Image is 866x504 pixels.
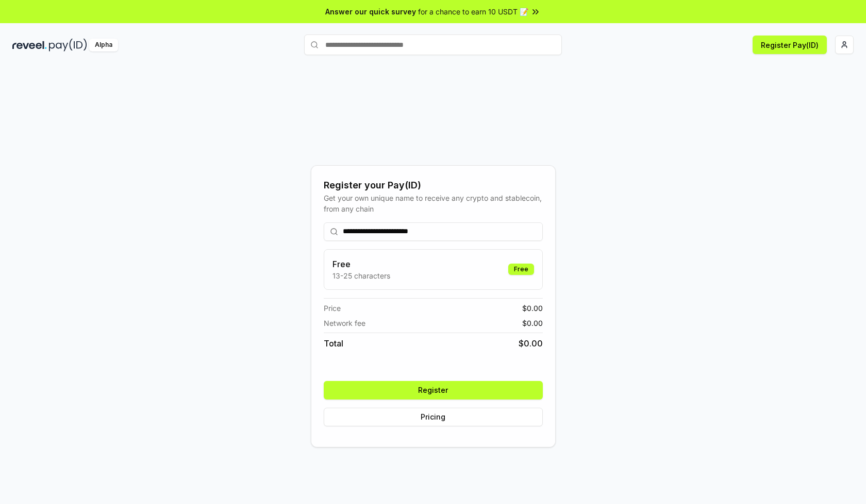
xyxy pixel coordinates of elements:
button: Register Pay(ID) [753,36,827,54]
span: Price [324,303,341,314]
div: Free [508,264,534,275]
span: $ 0.00 [522,318,543,328]
p: 13-25 characters [332,270,390,281]
div: Get your own unique name to receive any crypto and stablecoin, from any chain [324,193,543,214]
img: reveel_dark [12,39,47,51]
span: $ 0.00 [519,337,543,350]
span: Network fee [324,318,365,328]
span: $ 0.00 [522,303,543,314]
div: Register your Pay(ID) [324,178,543,193]
span: for a chance to earn 10 USDT 📝 [418,6,528,17]
button: Pricing [324,408,543,426]
div: Alpha [89,39,118,51]
span: Total [324,337,343,350]
img: pay_id [49,39,87,51]
button: Register [324,381,543,399]
span: Answer our quick survey [325,6,416,17]
h3: Free [332,258,390,270]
